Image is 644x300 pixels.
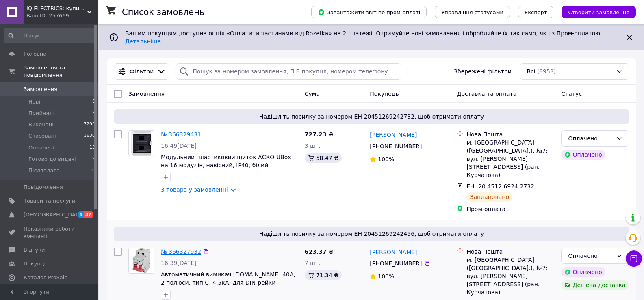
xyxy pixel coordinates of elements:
[125,38,161,45] a: Детальніше
[466,256,555,296] div: м. [GEOGRAPHIC_DATA] ([GEOGRAPHIC_DATA].), №7: вул. [PERSON_NAME][STREET_ADDRESS] (ран. Курчатова)
[28,98,40,106] span: Нові
[117,230,626,238] span: Надішліть посилку за номером ЕН 20451269242456, щоб отримати оплату
[24,211,84,218] span: [DEMOGRAPHIC_DATA]
[378,156,394,162] span: 100%
[26,12,98,19] div: Ваш ID: 257669
[435,6,510,18] button: Управління статусами
[525,9,547,15] span: Експорт
[305,270,342,280] div: 71.34 ₴
[568,251,613,260] div: Оплачено
[305,153,342,163] div: 58.47 ₴
[466,248,555,256] div: Нова Пошта
[527,67,535,76] span: Всі
[78,211,84,218] span: 5
[161,154,291,168] a: Модульний пластиковий щиток АСКО UBox на 16 модулів, навісний, IP40, білий
[131,131,152,156] img: Фото товару
[553,9,636,15] a: Створити замовлення
[24,197,75,205] span: Товари та послуги
[24,50,46,58] span: Головна
[562,6,636,18] button: Створити замовлення
[305,131,334,138] span: 727.23 ₴
[626,250,642,267] button: Чат з покупцем
[370,131,417,139] a: [PERSON_NAME]
[311,6,427,18] button: Завантажити звіт по пром-оплаті
[24,225,75,240] span: Показники роботи компанії
[161,248,201,255] a: № 366327932
[28,144,54,151] span: Оплачені
[454,67,513,76] span: Збережені фільтри:
[28,167,60,174] span: Післяплата
[128,248,154,274] a: Фото товару
[466,183,534,190] span: ЕН: 20 4512 6924 2732
[89,144,95,151] span: 13
[370,248,417,256] a: [PERSON_NAME]
[122,7,204,17] h1: Список замовлень
[441,9,503,15] span: Управління статусами
[130,67,154,76] span: Фільтри
[28,155,76,163] span: Готово до видачі
[561,91,582,97] span: Статус
[84,121,95,128] span: 7299
[561,267,605,277] div: Оплачено
[161,271,295,286] a: Автоматичний вимикач [DOMAIN_NAME] 40А, 2 полюси, тип C, 4,5кА, для DIN-рейки
[28,121,54,128] span: Виконані
[161,131,201,138] a: № 366329431
[24,64,98,79] span: Замовлення та повідомлення
[568,134,613,143] div: Оплачено
[4,28,96,43] input: Пошук
[128,91,165,97] span: Замовлення
[561,280,629,290] div: Дешева доставка
[132,248,150,273] img: Фото товару
[161,260,197,266] span: 16:39[DATE]
[370,260,422,267] span: [PHONE_NUMBER]
[370,91,399,97] span: Покупець
[92,110,95,117] span: 9
[466,205,555,213] div: Пром-оплата
[92,167,95,174] span: 0
[24,246,45,254] span: Відгуки
[24,86,57,93] span: Замовлення
[92,155,95,163] span: 2
[24,183,63,191] span: Повідомлення
[318,9,420,16] span: Завантажити звіт по пром-оплаті
[125,30,605,45] span: Вашим покупцям доступна опція «Оплатити частинами від Rozetka» на 2 платежі. Отримуйте нові замов...
[28,110,54,117] span: Прийняті
[305,248,334,255] span: 623.37 ₴
[117,112,626,121] span: Надішліть посилку за номером ЕН 20451269242732, щоб отримати оплату
[128,130,154,156] a: Фото товару
[84,132,95,140] span: 1630
[568,9,629,15] span: Створити замовлення
[466,192,512,202] div: Заплановано
[370,143,422,149] span: [PHONE_NUMBER]
[537,68,556,75] span: (8953)
[24,274,67,281] span: Каталог ProSale
[305,91,320,97] span: Cума
[466,130,555,138] div: Нова Пошта
[466,138,555,179] div: м. [GEOGRAPHIC_DATA] ([GEOGRAPHIC_DATA].), №7: вул. [PERSON_NAME][STREET_ADDRESS] (ран. Курчатова)
[161,186,228,193] a: 3 товара у замовленні
[26,5,87,12] span: IQ.ELECTRICS: купити електрику оптом
[378,273,394,280] span: 100%
[92,98,95,106] span: 0
[305,142,321,149] span: 3 шт.
[176,63,401,80] input: Пошук за номером замовлення, ПІБ покупця, номером телефону, Email, номером накладної
[305,260,321,266] span: 7 шт.
[161,142,197,149] span: 16:49[DATE]
[518,6,554,18] button: Експорт
[24,260,46,268] span: Покупці
[561,150,605,160] div: Оплачено
[28,132,56,140] span: Скасовані
[457,91,516,97] span: Доставка та оплата
[84,211,93,218] span: 37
